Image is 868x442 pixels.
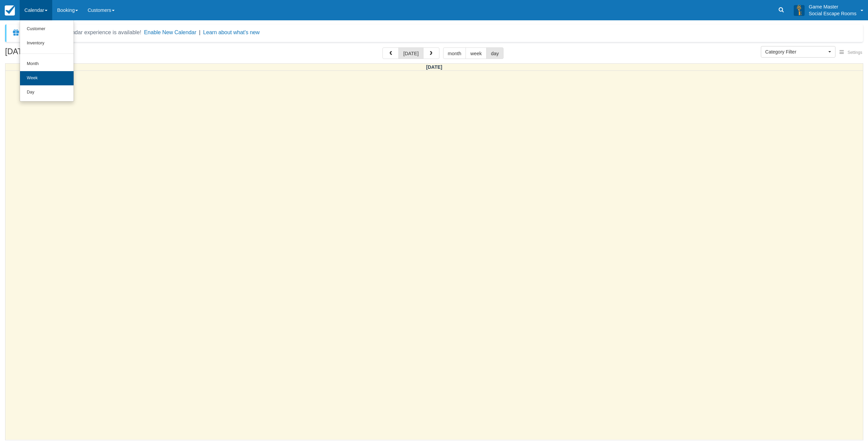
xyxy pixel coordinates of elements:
span: | [199,29,200,35]
a: Month [20,57,74,71]
button: day [486,47,504,59]
span: [DATE] [426,64,442,70]
a: Customer [20,22,74,36]
button: Category Filter [761,46,835,58]
p: Social Escape Rooms [809,10,856,17]
div: A new Booking Calendar experience is available! [23,28,141,37]
button: month [443,47,466,59]
img: A3 [794,5,805,16]
ul: Calendar [20,20,74,102]
a: Week [20,71,74,85]
button: week [466,47,487,59]
button: Settings [835,48,866,58]
a: Learn about what's new [203,29,260,35]
button: [DATE] [398,47,423,59]
p: Game Master [809,3,856,10]
a: Inventory [20,36,74,50]
span: Category Filter [765,48,827,55]
img: checkfront-main-nav-mini-logo.png [5,5,15,16]
a: Day [20,85,74,100]
h2: [DATE] [5,47,91,60]
span: Settings [848,50,862,55]
button: Enable New Calendar [144,29,196,36]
